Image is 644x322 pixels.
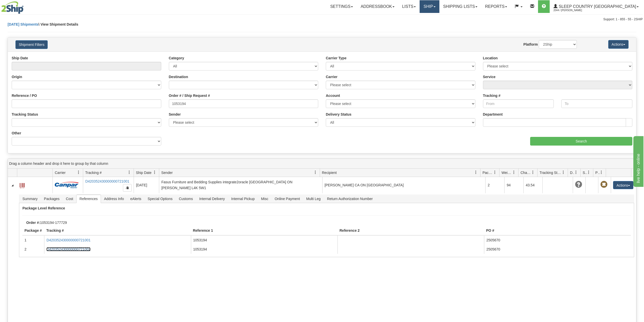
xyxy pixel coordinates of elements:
td: Fasus Furniture and Bedding Supplies integrate2oracle [GEOGRAPHIC_DATA] ON [PERSON_NAME] L4K 5W1 [159,177,322,193]
td: 94 [504,177,523,193]
input: From [483,99,554,108]
input: To [561,99,632,108]
th: Reference 1 [191,226,337,236]
td: [DATE] [134,177,159,193]
label: Tracking Status [12,112,38,117]
a: Delivery Status filter column settings [572,168,580,177]
label: Reference / PO [12,93,37,98]
strong: Package Level Reference [22,206,65,210]
a: Tracking # filter column settings [125,168,134,177]
span: Misc [258,195,271,203]
span: Tracking # [85,170,102,175]
span: Customs [176,195,196,203]
span: Shipment Issues [583,170,587,175]
img: 14 - Canpar [55,182,79,188]
td: 43.54 [523,177,542,193]
span: Charge [521,170,531,175]
span: 2044 / [PERSON_NAME] [553,8,592,13]
a: Pickup Status filter column settings [597,168,606,177]
label: Service [483,74,496,79]
a: Label [20,181,25,189]
td: 2 [485,177,504,193]
label: Destination [169,74,188,79]
div: live help - online [4,3,47,9]
button: Copy to clipboard [123,184,132,192]
span: eAlerts [127,195,145,203]
span: Unknown [575,181,582,188]
div: Support: 1 - 855 - 55 - 2SHIP [1,17,643,22]
a: Packages filter column settings [491,168,499,177]
a: Sleep Country [GEOGRAPHIC_DATA] 2044 / [PERSON_NAME] [550,0,642,13]
img: logo2044.jpg [1,1,24,14]
a: Settings [326,0,357,13]
a: Collapse [10,183,15,188]
a: Shipment Issues filter column settings [584,168,593,177]
button: Actions [608,40,629,49]
button: Shipment Filters [15,40,48,49]
label: Origin [12,74,22,79]
a: Ship Date filter column settings [150,168,159,177]
span: Cost [63,195,76,203]
span: Sender [161,170,173,175]
td: 1 [22,236,44,245]
label: Department [483,112,503,117]
th: Package # [22,226,44,236]
td: 2505670 [484,245,631,254]
div: grid grouping header [8,159,636,169]
div: 1053194-177729 [22,221,638,225]
strong: Order #: [26,221,40,225]
a: Lists [398,0,420,13]
span: Internal Pickup [228,195,258,203]
span: Online Payment [272,195,303,203]
span: Weight [502,170,512,175]
label: Order # / Ship Request # [169,93,210,98]
span: Delivery Status [570,170,574,175]
label: Platform [523,42,538,47]
span: Address Info [101,195,127,203]
span: Pickup Not Assigned [600,181,607,188]
span: Internal Delivery [196,195,228,203]
button: Actions [613,181,633,189]
span: Pickup Status [595,170,600,175]
th: Reference 2 [337,226,484,236]
a: D420352430000000721002 [46,247,91,251]
a: D420352430000000721001 [85,179,129,183]
a: Recipient filter column settings [472,168,480,177]
span: Tracking Status [540,170,562,175]
th: Tracking # [44,226,191,236]
span: Sleep Country [GEOGRAPHIC_DATA] [558,4,636,9]
th: PO # [484,226,631,236]
span: Carrier [55,170,66,175]
label: Category [169,56,184,61]
span: Return Authorization Number [324,195,376,203]
span: Recipient [322,170,337,175]
a: Shipping lists [439,0,481,13]
td: 1053194 [191,245,337,254]
a: Reports [481,0,511,13]
a: Sender filter column settings [311,168,320,177]
span: Packages [482,170,493,175]
label: Account [326,93,340,98]
span: Summary [19,195,41,203]
a: Carrier filter column settings [74,168,83,177]
td: 2 [22,245,44,254]
iframe: chat widget [632,135,643,187]
a: [DATE] Shipments [8,22,39,26]
td: [PERSON_NAME] CA ON [GEOGRAPHIC_DATA] [322,177,486,193]
label: Carrier [326,74,337,79]
label: Carrier Type [326,56,346,61]
label: Tracking # [483,93,500,98]
label: Sender [169,112,181,117]
span: \ View Shipment Details [39,22,78,26]
a: Ship [420,0,439,13]
label: Location [483,56,498,61]
a: Weight filter column settings [510,168,518,177]
input: Search [530,137,632,146]
span: Ship Date [136,170,151,175]
a: Charge filter column settings [529,168,537,177]
a: D420352430000000721001 [46,238,91,242]
span: Multi Leg [303,195,324,203]
span: Packages [41,195,62,203]
td: 1053194 [191,236,337,245]
label: Other [12,131,21,136]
